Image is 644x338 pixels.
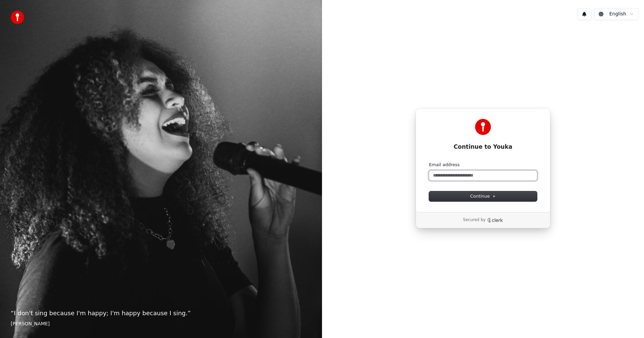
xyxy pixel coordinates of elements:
footer: [PERSON_NAME] [11,321,311,327]
label: Email address [429,162,460,168]
a: Clerk logo [487,218,503,222]
h1: Continue to Youka [429,143,537,151]
p: “ I don't sing because I'm happy; I'm happy because I sing. ” [11,309,311,318]
button: Continue [429,191,537,201]
img: Youka [475,119,491,135]
img: youka [11,11,24,24]
span: Continue [470,193,496,199]
p: Secured by [463,217,485,223]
